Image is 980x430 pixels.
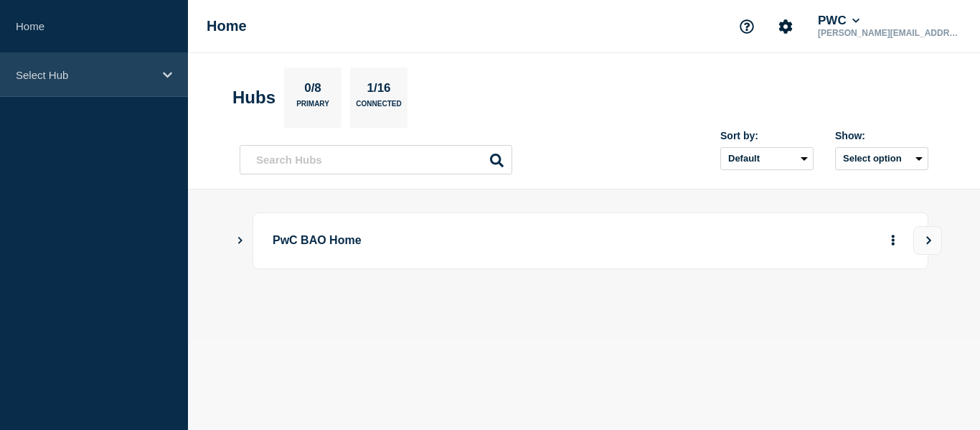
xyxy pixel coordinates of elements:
input: Search Hubs [240,145,512,174]
p: [PERSON_NAME][EMAIL_ADDRESS][PERSON_NAME][DOMAIN_NAME] [815,28,964,38]
h1: Home [207,18,247,34]
p: Primary [296,100,329,115]
button: Support [732,11,762,42]
p: 0/8 [299,81,327,100]
h2: Hubs [232,88,275,108]
p: Connected [356,100,401,115]
button: More actions [884,228,903,254]
select: Sort by [720,147,814,170]
p: Select Hub [16,69,154,81]
button: Show Connected Hubs [237,235,244,246]
p: 1/16 [362,81,396,100]
p: PwC BAO Home [273,228,669,254]
button: PWC [815,14,862,28]
button: View [913,226,942,255]
div: Show: [835,130,928,141]
div: Sort by: [720,130,814,141]
button: Account settings [771,11,801,42]
button: Select option [835,147,928,170]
